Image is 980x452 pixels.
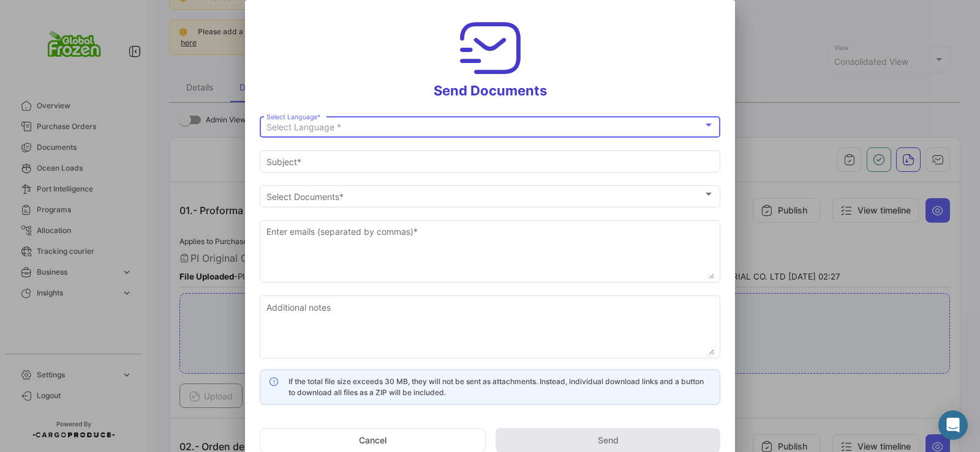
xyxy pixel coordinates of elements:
[288,377,704,397] span: If the total file size exceeds 30 MB, they will not be sent as attachments. Instead, individual d...
[938,410,968,440] div: Abrir Intercom Messenger
[266,122,341,132] span: Select Language *
[260,15,720,99] h3: Send Documents
[266,191,703,202] span: Select Documents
